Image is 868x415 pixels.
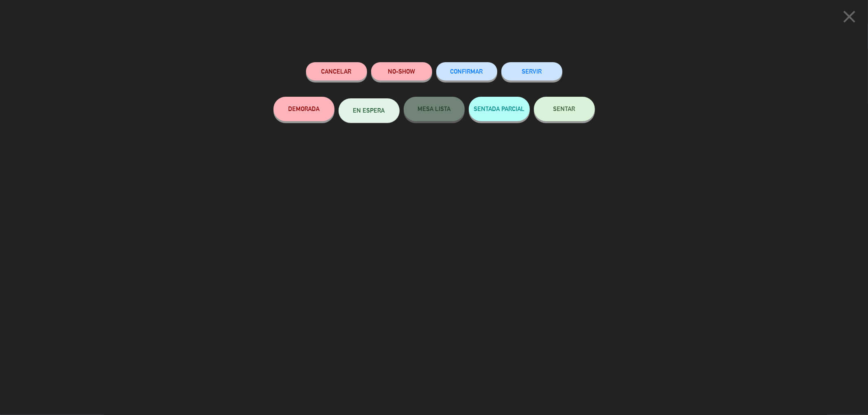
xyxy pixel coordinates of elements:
span: SENTAR [553,105,575,112]
span: CONFIRMAR [450,68,483,75]
button: close [837,6,862,30]
button: MESA LISTA [404,97,465,121]
button: DEMORADA [273,97,335,121]
button: EN ESPERA [339,98,400,123]
i: close [839,7,859,27]
button: SERVIR [501,62,562,80]
button: SENTAR [534,97,595,121]
button: Cancelar [306,62,367,80]
button: SENTADA PARCIAL [469,97,530,121]
button: NO-SHOW [371,62,432,80]
button: CONFIRMAR [436,62,497,80]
